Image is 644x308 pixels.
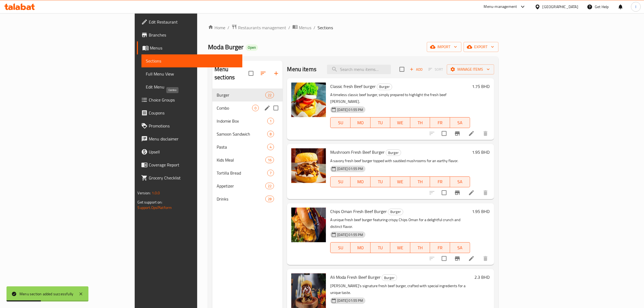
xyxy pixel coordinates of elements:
span: Burger [217,92,265,98]
div: Open [246,44,258,51]
a: Edit Restaurant [137,15,242,28]
button: Branch-specific-item [451,186,464,199]
span: Pasta [217,144,267,150]
div: items [252,105,259,111]
span: 1.0.0 [152,189,160,196]
nav: Menu sections [212,86,283,208]
span: Full Menu View [146,71,238,77]
div: Samoon Sandwich [217,131,267,137]
div: [GEOGRAPHIC_DATA] [543,4,578,10]
div: Burger [386,149,401,156]
button: MO [351,176,371,187]
span: WE [392,119,408,127]
span: TU [373,119,388,127]
button: MO [351,242,371,253]
button: delete [479,186,492,199]
a: Edit menu item [468,130,475,137]
a: Edit menu item [468,255,475,262]
span: 22 [266,93,274,98]
span: 22 [266,184,274,189]
button: FR [430,176,450,187]
span: Sort sections [257,67,270,80]
div: Combo0edit [212,101,283,114]
span: WE [392,178,408,186]
div: items [265,92,274,98]
a: Menus [292,24,311,31]
div: Kids Meal [217,157,265,163]
span: FR [432,178,448,186]
span: Select all sections [245,68,257,79]
a: Sections [141,54,242,67]
div: Tortilla Bread [217,170,267,176]
button: Add [408,65,425,74]
span: Menus [150,45,238,51]
div: items [267,131,274,137]
span: Select to update [438,253,450,264]
span: Upsell [149,149,238,155]
span: MO [353,178,368,186]
button: SA [450,176,470,187]
div: Burger22 [212,89,283,101]
li: / [288,24,290,31]
span: Burger [388,209,403,215]
span: [DATE] 01:55 PM [335,107,365,112]
a: Coverage Report [137,158,242,171]
a: Grocery Checklist [137,171,242,184]
span: 28 [266,196,274,202]
span: Edit Restaurant [149,19,238,25]
div: Samoon Sandwich8 [212,127,283,140]
button: SU [330,242,350,253]
img: Mushroom Fresh Beef Burger [291,148,326,183]
span: 8 [267,132,274,137]
a: Menus [137,41,242,54]
span: FR [432,119,448,127]
span: Menu disclaimer [149,136,238,142]
span: Choice Groups [149,97,238,103]
button: Add section [270,67,283,80]
span: Sections [318,24,333,31]
span: 7 [267,171,274,176]
a: Full Menu View [141,67,242,80]
img: Classic fresh Beef burger [291,83,326,117]
span: Sections [146,58,238,64]
span: Promotions [149,123,238,129]
button: delete [479,127,492,140]
span: [DATE] 01:55 PM [335,298,365,303]
a: Edit menu item [468,189,475,196]
span: import [431,44,457,50]
span: TH [412,178,428,186]
span: Restaurants management [238,24,286,31]
span: Manage items [451,66,490,73]
button: SA [450,117,470,128]
span: Add [409,66,424,73]
span: 16 [266,158,274,163]
span: Open [246,45,258,50]
button: Branch-specific-item [451,127,464,140]
input: search [327,65,391,74]
div: items [267,170,274,176]
div: items [265,196,274,202]
button: Branch-specific-item [451,252,464,265]
button: WE [390,242,410,253]
div: Appetizer22 [212,179,283,192]
span: TU [373,178,388,186]
span: Combo [217,105,252,111]
span: Appetizer [217,183,265,189]
span: Chips Oman Fresh Beef Burger [330,207,387,215]
span: MO [353,119,368,127]
button: import [427,42,461,52]
div: Tortilla Bread7 [212,166,283,179]
span: export [468,44,494,50]
div: Drinks28 [212,192,283,205]
img: Ali Moda Fresh Beef Burger [291,273,326,308]
span: Indomie Box [217,118,267,124]
button: WE [390,176,410,187]
span: Classic fresh Beef burger [330,82,376,90]
span: WE [392,244,408,252]
span: Burger [382,275,397,281]
span: SA [452,244,468,252]
div: Menu-management [484,4,517,10]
